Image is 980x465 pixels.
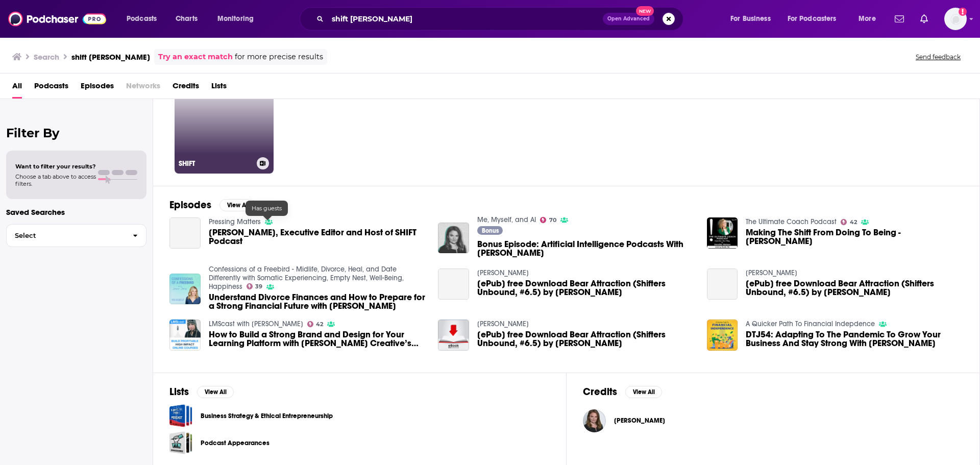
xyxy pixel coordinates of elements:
a: CreditsView All [583,385,662,398]
a: A Quicker Path To Financial Indepdence [746,320,875,328]
a: Business Strategy & Ethical Entrepreneurship [169,404,192,427]
span: Lists [211,78,227,99]
a: Heather Kasmad [477,320,529,328]
span: Want to filter your results? [15,163,96,170]
h2: Episodes [169,199,211,211]
img: Understand Divorce Finances and How to Prepare for a Strong Financial Future with Jennifer Lee [169,274,201,305]
span: [PERSON_NAME] [614,417,665,425]
button: Jennifer StrongJennifer Strong [583,404,963,437]
div: Has guests [246,201,288,216]
a: Heather Kelly [477,268,529,277]
span: Podcasts [34,78,68,99]
button: open menu [723,11,783,27]
span: [ePub] free Download Bear Attraction (Shifters Unbound, #6.5) by [PERSON_NAME] [477,279,695,297]
span: 39 [255,284,262,289]
a: Business Strategy & Ethical Entrepreneurship [201,410,333,422]
div: Search podcasts, credits, & more... [309,7,693,31]
span: New [636,6,654,16]
img: User Profile [944,8,967,30]
h3: SHIFT [179,159,253,168]
span: DTJ54: Adapting To The Pandemic To Grow Your Business And Stay Strong With [PERSON_NAME] [746,330,963,348]
a: 42 [841,219,857,225]
button: View All [197,386,234,398]
a: Making The Shift From Doing To Being - Jennifer Nielson [746,228,963,246]
span: [ePub] free Download Bear Attraction (Shifters Unbound, #6.5) by [PERSON_NAME] [477,330,695,348]
a: Show notifications dropdown [891,10,908,28]
a: Kal Kelly [746,268,797,277]
img: Making The Shift From Doing To Being - Jennifer Nielson [707,217,738,249]
span: Understand Divorce Finances and How to Prepare for a Strong Financial Future with [PERSON_NAME] [209,293,426,310]
a: Podcast Appearances [201,437,269,449]
span: Bonus [482,228,499,234]
img: Podchaser - Follow, Share and Rate Podcasts [8,9,106,29]
a: Understand Divorce Finances and How to Prepare for a Strong Financial Future with Jennifer Lee [209,293,426,310]
button: Select [6,224,146,247]
a: Me, Myself, and AI [477,215,536,224]
button: Open AdvancedNew [603,13,654,25]
a: Confessions of a Freebird - Midlife, Divorce, Heal, and Date Differently with Somatic Experiencin... [209,265,404,291]
a: Pressing Matters [209,217,261,226]
span: 42 [316,322,323,327]
a: Jennifer Strong, Executive Editor and Host of SHIFT Podcast [169,217,201,249]
a: Charts [169,11,204,27]
img: DTJ54: Adapting To The Pandemic To Grow Your Business And Stay Strong With Jennifer Yan [707,320,738,351]
a: LMScast with Chris Badgett [209,320,303,328]
a: How to Build a Strong Brand and Design for Your Learning Platform with Bourn Creative’s Jennifer ... [209,330,426,348]
img: Jennifer Strong [583,409,606,432]
a: [ePub] free Download Bear Attraction (Shifters Unbound, #6.5) by Jennifer Ashley [707,268,738,300]
span: Select [7,232,125,239]
svg: Add a profile image [959,8,967,16]
span: For Business [730,12,771,26]
a: Episodes [81,78,114,99]
button: View All [219,199,256,211]
a: 70 [540,217,556,223]
a: [ePub] free Download Bear Attraction (Shifters Unbound, #6.5) by Jennifer Ashley [438,268,469,300]
span: for more precise results [235,51,323,63]
h2: Lists [169,385,189,398]
span: More [859,12,876,26]
a: Jennifer Strong, Executive Editor and Host of SHIFT Podcast [209,228,426,246]
button: open menu [851,11,889,27]
a: 42 [307,321,324,327]
span: Open Advanced [607,16,650,21]
button: Show profile menu [944,8,967,30]
p: Saved Searches [6,207,146,217]
h3: shift [PERSON_NAME] [71,52,150,62]
img: [ePub] free Download Bear Attraction (Shifters Unbound, #6.5) by Jennifer Ashley [438,320,469,351]
span: For Podcasters [788,12,837,26]
span: Making The Shift From Doing To Being - [PERSON_NAME] [746,228,963,246]
span: 70 [549,218,556,223]
button: Send feedback [913,53,964,61]
img: How to Build a Strong Brand and Design for Your Learning Platform with Bourn Creative’s Jennifer ... [169,320,201,351]
a: Bonus Episode: Artificial Intelligence Podcasts With Jennifer Strong [477,240,695,257]
h3: Search [34,52,59,62]
span: Choose a tab above to access filters. [15,173,96,187]
span: [ePub] free Download Bear Attraction (Shifters Unbound, #6.5) by [PERSON_NAME] [746,279,963,297]
button: open menu [210,11,267,27]
a: Show notifications dropdown [916,10,932,28]
span: How to Build a Strong Brand and Design for Your Learning Platform with [PERSON_NAME] Creative’s [... [209,330,426,348]
span: [PERSON_NAME], Executive Editor and Host of SHIFT Podcast [209,228,426,246]
a: Credits [173,78,199,99]
span: Logged in as eseto [944,8,967,30]
input: Search podcasts, credits, & more... [328,11,603,27]
a: 39 [247,283,263,289]
a: [ePub] free Download Bear Attraction (Shifters Unbound, #6.5) by Jennifer Ashley [477,330,695,348]
span: Monitoring [217,12,254,26]
a: All [12,78,22,99]
a: The Ultimate Coach Podcast [746,217,837,226]
img: Bonus Episode: Artificial Intelligence Podcasts With Jennifer Strong [438,223,469,254]
a: Jennifer Strong [614,417,665,425]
